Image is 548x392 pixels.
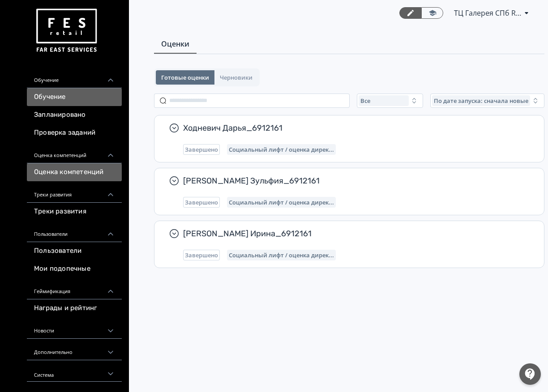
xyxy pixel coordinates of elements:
a: Переключиться в режим ученика [421,7,443,19]
img: https://files.teachbase.ru/system/account/57463/logo/medium-936fc5084dd2c598f50a98b9cbe0469a.png [34,5,98,56]
span: [PERSON_NAME] Зульфия_6912161 [183,175,522,186]
button: Черновики [214,70,258,85]
div: Система [27,360,122,382]
div: Обучение [27,67,122,88]
span: Социальный лифт / оценка директора магазина [229,146,334,153]
span: Социальный лифт / оценка директора магазина [229,251,334,259]
span: Готовые оценки [161,74,209,81]
span: Завершено [185,199,218,206]
div: Геймификация [27,278,122,299]
span: Социальный лифт / оценка директора магазина [229,199,334,206]
a: Обучение [27,88,122,106]
div: Пользователи [27,221,122,242]
a: Проверка заданий [27,124,122,142]
span: Оценки [161,38,189,49]
span: Завершено [185,251,218,259]
a: Мои подопечные [27,260,122,278]
a: Пользователи [27,242,122,260]
div: Новости [27,317,122,339]
button: По дате запуска: сначала новые [430,94,544,108]
button: Все [357,94,423,108]
a: Награды и рейтинг [27,299,122,317]
div: Оценка компетенций [27,142,122,163]
a: Треки развития [27,203,122,221]
a: Запланировано [27,106,122,124]
span: Все [360,97,370,104]
span: ТЦ Галерея СПб RE 6912161 [454,8,521,18]
span: Завершено [185,146,218,153]
span: Черновики [220,74,253,81]
button: Готовые оценки [156,70,214,85]
a: Оценка компетенций [27,163,122,181]
div: Дополнительно [27,339,122,360]
span: По дате запуска: сначала новые [434,97,528,104]
span: [PERSON_NAME] Ирина_6912161 [183,228,522,239]
div: Треки развития [27,181,122,203]
span: Ходневич Дарья_6912161 [183,123,522,133]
